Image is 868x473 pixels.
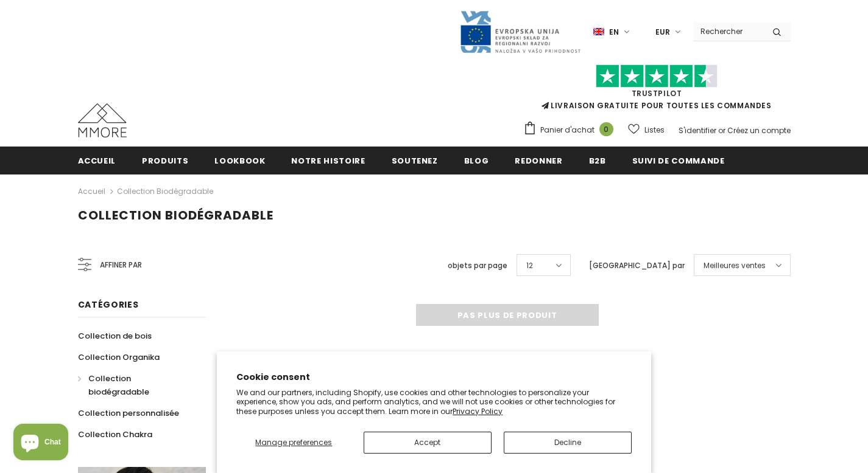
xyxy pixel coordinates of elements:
[78,330,152,342] span: Collection de bois
[515,155,562,167] span: Redonner
[704,260,766,272] span: Meilleures ventes
[291,155,365,167] span: Notre histoire
[78,402,179,424] a: Collection personnalisée
[504,432,632,454] button: Decline
[526,260,533,272] span: 12
[100,258,142,272] span: Affiner par
[599,122,613,136] span: 0
[515,147,562,174] a: Redonner
[727,125,791,136] a: Créez un compte
[523,121,619,139] a: Panier d'achat 0
[596,64,718,88] img: Faites confiance aux étoiles pilotes
[78,351,160,363] span: Collection Organika
[693,22,763,40] input: Search Site
[142,155,188,167] span: Produits
[540,124,595,136] span: Panier d'achat
[459,26,581,36] a: Javni Razpis
[142,147,188,174] a: Produits
[364,432,492,454] button: Accept
[88,373,149,398] span: Collection biodégradable
[593,27,604,37] img: i-lang-1.png
[718,125,725,136] span: or
[609,26,619,38] span: en
[453,406,503,416] a: Privacy Policy
[392,147,438,174] a: soutenez
[589,155,606,167] span: B2B
[632,147,725,174] a: Suivi de commande
[78,347,160,368] a: Collection Organika
[10,424,72,463] inbox-online-store-chat: Shopify online store chat
[78,155,116,167] span: Accueil
[78,184,105,199] a: Accueil
[236,432,351,454] button: Manage preferences
[589,260,685,272] label: [GEOGRAPHIC_DATA] par
[78,299,139,311] span: Catégories
[459,10,581,54] img: Javni Razpis
[628,119,665,140] a: Listes
[214,147,265,174] a: Lookbook
[523,70,791,111] span: LIVRAISON GRATUITE POUR TOUTES LES COMMANDES
[589,147,606,174] a: B2B
[78,429,152,440] span: Collection Chakra
[632,155,725,167] span: Suivi de commande
[679,125,716,136] a: S'identifier
[78,103,127,137] img: Cas MMORE
[117,186,213,196] a: Collection biodégradable
[644,124,665,136] span: Listes
[392,155,438,167] span: soutenez
[291,147,365,174] a: Notre histoire
[655,26,670,38] span: EUR
[78,424,152,445] a: Collection Chakra
[78,207,273,224] span: Collection biodégradable
[632,88,682,98] a: TrustPilot
[78,407,179,419] span: Collection personnalisée
[78,368,192,402] a: Collection biodégradable
[464,147,489,174] a: Blog
[236,388,632,416] p: We and our partners, including Shopify, use cookies and other technologies to personalize your ex...
[236,371,632,384] h2: Cookie consent
[448,260,507,272] label: objets par page
[78,147,116,174] a: Accueil
[214,155,265,167] span: Lookbook
[78,325,152,347] a: Collection de bois
[464,155,489,167] span: Blog
[255,437,332,447] span: Manage preferences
